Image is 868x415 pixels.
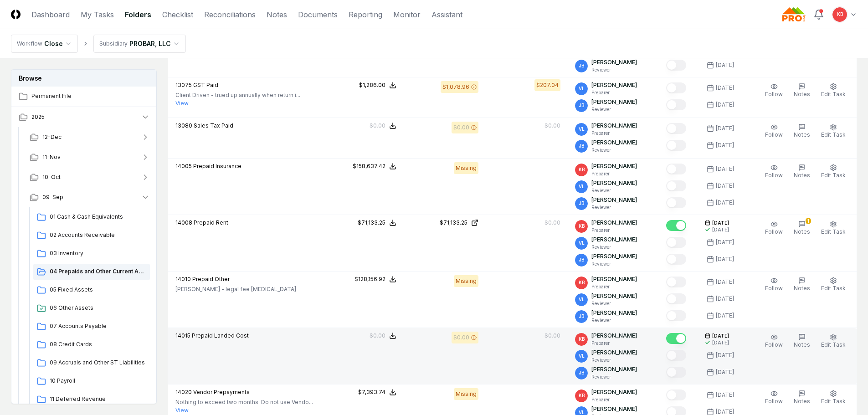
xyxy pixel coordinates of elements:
span: [DATE] [712,220,729,226]
span: 03 Inventory [50,249,146,257]
span: Prepaid Rent [194,219,228,226]
button: Mark complete [666,254,686,265]
button: $1,286.00 [359,81,396,89]
nav: breadcrumb [11,35,186,53]
button: $0.00 [370,122,396,130]
div: $0.00 [370,332,385,340]
p: [PERSON_NAME] [591,236,637,244]
button: Mark complete [666,350,686,361]
span: 12-Dec [42,133,62,141]
div: [DATE] [712,339,729,346]
span: 2025 [31,113,45,121]
button: Mark complete [666,99,686,110]
button: Mark complete [666,180,686,191]
button: $0.00 [370,332,396,340]
a: Notes [267,9,287,20]
span: Notes [794,228,810,235]
button: Edit Task [819,81,847,100]
button: Follow [763,162,785,181]
p: [PERSON_NAME] [591,219,637,227]
p: Nothing to exceed two months. Do not use Vendo... [175,398,313,406]
span: KB [579,223,585,230]
div: [DATE] [716,295,734,303]
button: 2025 [11,107,157,127]
button: 10-Oct [22,167,157,187]
p: Reviewer [591,204,637,211]
div: $0.00 [370,122,385,130]
button: Notes [792,122,812,141]
a: Documents [298,9,338,20]
a: Dashboard [31,9,70,20]
p: Preparer [591,170,637,177]
button: Edit Task [819,332,847,351]
button: Mark complete [666,293,686,304]
div: [DATE] [716,124,734,133]
span: Follow [765,398,783,405]
p: [PERSON_NAME] [591,332,637,340]
span: Notes [794,341,810,348]
div: [DATE] [716,351,734,359]
span: Notes [794,131,810,138]
a: 08 Credit Cards [33,337,150,353]
p: [PERSON_NAME] [591,196,637,204]
div: $0.00 [544,122,560,130]
p: Reviewer [591,67,637,73]
span: 07 Accounts Payable [50,322,146,330]
a: My Tasks [81,9,114,20]
button: Follow [763,219,785,238]
img: Logo [11,10,21,19]
button: $128,156.92 [354,275,396,283]
p: Client Driven - trued up annually when return i... [175,91,300,99]
p: Reviewer [591,357,637,364]
span: 10 Payroll [50,377,146,385]
button: $7,393.74 [358,388,396,396]
span: JB [579,143,584,149]
button: Edit Task [819,388,847,407]
span: Edit Task [821,341,846,348]
span: JB [579,369,584,376]
button: Mark complete [666,310,686,321]
span: GST Paid [193,82,218,88]
p: [PERSON_NAME] - legal fee [MEDICAL_DATA] [175,285,296,293]
img: Probar logo [782,7,806,22]
span: Edit Task [821,228,846,235]
span: 14020 [175,389,192,395]
button: Mark complete [666,389,686,400]
button: Notes [792,388,812,407]
button: Mark complete [666,164,686,174]
p: Reviewer [591,261,637,267]
button: Mark complete [666,123,686,134]
span: 09-Sep [42,193,63,201]
span: Follow [765,172,783,179]
span: VL [579,240,585,246]
p: Reviewer [591,106,637,113]
span: 09 Accruals and Other ST Liabilities [50,359,146,367]
div: [DATE] [716,368,734,376]
button: Follow [763,275,785,294]
p: [PERSON_NAME] [591,179,637,187]
button: KB [832,6,848,23]
a: Checklist [162,9,193,20]
span: KB [837,11,843,18]
a: 05 Fixed Assets [33,282,150,298]
div: $0.00 [453,123,469,132]
span: Follow [765,341,783,348]
span: Vendor Prepayments [193,389,250,395]
span: JB [579,102,584,109]
p: Reviewer [591,374,637,380]
p: Preparer [591,396,637,403]
span: Edit Task [821,91,846,97]
button: Mark complete [666,237,686,248]
a: Reporting [349,9,382,20]
div: $158,637.42 [353,162,385,170]
div: [DATE] [712,226,729,233]
div: [DATE] [716,199,734,207]
p: [PERSON_NAME] [591,252,637,261]
button: Mark complete [666,220,686,231]
p: [PERSON_NAME] [591,292,637,300]
span: KB [579,166,585,173]
span: Notes [794,91,810,97]
span: 08 Credit Cards [50,340,146,348]
p: [PERSON_NAME] [591,365,637,374]
p: Reviewer [591,300,637,307]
